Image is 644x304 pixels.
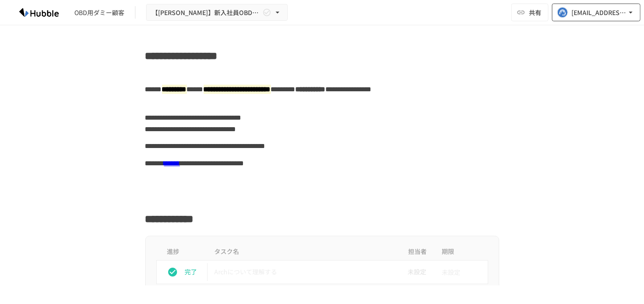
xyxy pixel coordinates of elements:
div: OBD用ダミー顧客 [74,8,124,17]
span: 共有 [529,8,541,17]
th: 期限 [435,243,488,261]
span: 【[PERSON_NAME]】新入社員OBD用Arch [152,7,261,18]
span: 未設定 [401,267,426,277]
div: [EMAIL_ADDRESS][DOMAIN_NAME] [571,7,626,18]
p: 完了 [185,267,204,277]
table: task table [156,243,488,284]
button: 【[PERSON_NAME]】新入社員OBD用Arch [146,4,288,21]
th: 担当者 [399,243,435,261]
p: Archについて理解する [215,266,393,277]
span: 未設定 [442,263,460,281]
img: HzDRNkGCf7KYO4GfwKnzITak6oVsp5RHeZBEM1dQFiQ [11,5,67,19]
button: 共有 [511,4,548,21]
button: [EMAIL_ADDRESS][DOMAIN_NAME] [552,4,640,21]
button: status [164,263,181,281]
th: タスク名 [208,243,400,261]
th: 進捗 [156,243,208,261]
